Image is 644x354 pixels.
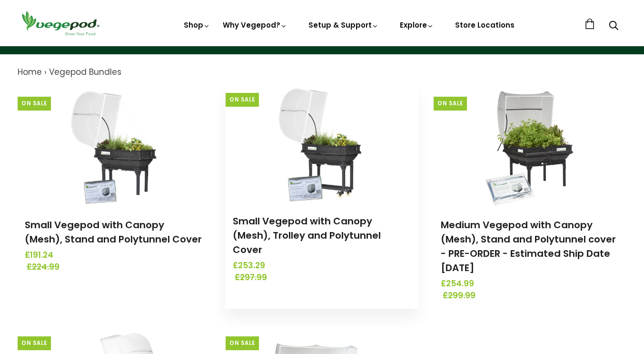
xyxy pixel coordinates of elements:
[223,20,287,30] a: Why Vegepod?
[233,260,411,272] span: £253.29
[441,278,619,290] span: £254.99
[443,290,621,302] span: £299.99
[308,20,379,30] a: Setup & Support
[49,66,121,78] a: Vegepod Bundles
[455,20,515,30] a: Store Locations
[184,20,210,30] a: Shop
[441,218,616,274] a: Medium Vegepod with Canopy (Mesh), Stand and Polytunnel cover - PRE-ORDER - Estimated Ship Date [...
[27,261,205,273] span: £224.99
[272,84,372,203] img: Small Vegepod with Canopy (Mesh), Trolley and Polytunnel Cover
[18,10,103,37] img: Vegepod
[44,66,47,78] span: ›
[64,88,164,207] img: Small Vegepod with Canopy (Mesh), Stand and Polytunnel Cover
[609,21,618,31] a: Search
[25,249,203,262] span: £191.24
[25,218,202,246] a: Small Vegepod with Canopy (Mesh), Stand and Polytunnel Cover
[480,88,580,207] img: Medium Vegepod with Canopy (Mesh), Stand and Polytunnel cover - PRE-ORDER - Estimated Ship Date S...
[400,20,434,30] a: Explore
[233,214,381,256] a: Small Vegepod with Canopy (Mesh), Trolley and Polytunnel Cover
[235,272,413,284] span: £297.99
[18,66,42,78] a: Home
[18,66,627,79] nav: breadcrumbs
